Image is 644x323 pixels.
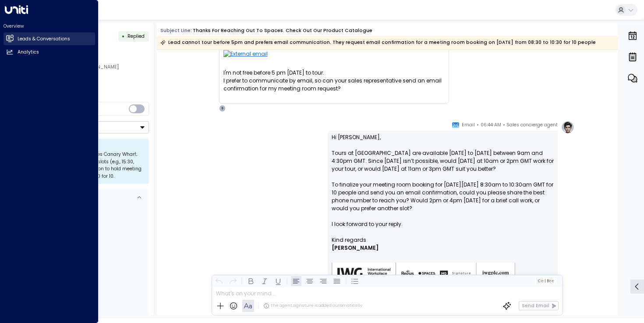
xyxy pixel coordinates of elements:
span: • [477,121,479,129]
span: Kind regards [332,236,366,244]
span: [PERSON_NAME] [332,244,379,252]
h2: Analytics [18,49,39,56]
h2: Overview [4,23,95,29]
div: Signature [332,236,554,295]
button: Cc|Bcc [535,278,557,284]
h2: Leads & Conversations [18,36,70,43]
div: • [122,30,125,42]
img: External email [223,50,445,61]
span: 06:44 AM [481,121,501,129]
img: profile-logo.png [561,121,574,134]
p: Hi [PERSON_NAME], Tours at [GEOGRAPHIC_DATA] are available [DATE] to [DATE] between 9am and 4:30p... [332,133,554,236]
button: Undo [214,276,224,286]
span: | [544,279,545,283]
span: Sales concierge agent [506,121,558,129]
div: S [219,105,226,112]
span: Subject Line: [160,27,192,34]
span: Email [462,121,475,129]
a: Leads & Conversations [4,32,95,45]
span: • [503,121,505,129]
a: Analytics [4,46,95,59]
img: AIorK4zU2Kz5WUNqa9ifSKC9jFH1hjwenjvh85X70KBOPduETvkeZu4OqG8oPuqbwvp3xfXcMQJCRtwYb-SG [332,262,516,285]
div: I'm not free before 5 pm [DATE] to tour. [223,69,445,93]
div: Lead cannot tour before 5pm and prefers email communication. They request email confirmation for ... [160,38,596,47]
span: Replied [127,33,145,39]
div: I prefer to communicate by email, so can your sales representative send an email confirmation for... [223,77,445,93]
div: Thanks for reaching out to Spaces. Check out our product catalogue [193,27,372,34]
span: Cc Bcc [538,279,554,283]
button: Redo [227,276,238,286]
div: The agent signature is added automatically [263,303,362,309]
